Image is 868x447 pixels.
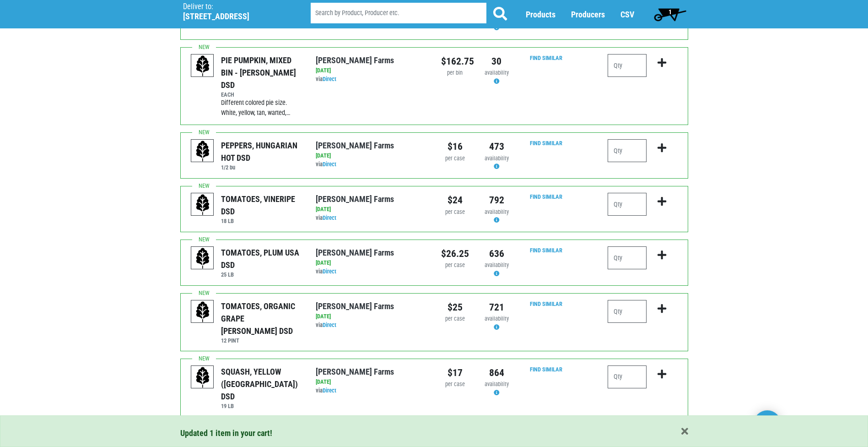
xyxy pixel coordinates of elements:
div: [DATE] [316,378,427,387]
a: Find Similar [530,140,562,147]
div: TOMATOES, VINERIPE DSD [221,193,302,218]
div: $16 [441,139,469,154]
a: Producers [571,10,605,19]
h6: 25 LB [221,271,302,278]
div: via [316,321,427,330]
div: via [316,75,427,84]
div: [DATE] [316,205,427,214]
img: placeholder-variety-43d6402dacf2d531de610a020419775a.svg [191,300,214,323]
a: Find Similar [530,247,562,254]
div: 864 [483,365,511,380]
div: via [316,267,427,276]
input: Qty [608,139,647,162]
a: [PERSON_NAME] Farms [316,141,394,150]
span: 1 [669,8,672,16]
p: Deliver to: [183,2,287,11]
div: 636 [483,246,511,261]
a: [PERSON_NAME] Farms [316,55,394,65]
img: placeholder-variety-43d6402dacf2d531de610a020419775a.svg [191,193,214,216]
div: [DATE] [316,152,427,160]
a: Direct [323,268,336,275]
img: placeholder-variety-43d6402dacf2d531de610a020419775a.svg [191,366,214,389]
div: per bin [441,69,469,77]
h6: EACH [221,91,302,98]
a: Direct [323,161,336,168]
span: availability [485,262,509,268]
div: [DATE] [316,312,427,321]
div: Different colored pie size. White, yellow, tan, warted, [221,98,302,118]
div: via [316,214,427,223]
div: per case [441,154,469,163]
div: PIE PUMPKIN, MIXED BIN - [PERSON_NAME] DSD [221,54,302,91]
a: Direct [323,322,336,328]
a: [PERSON_NAME] Farms [316,301,394,311]
div: $24 [441,193,469,207]
div: TOMATOES, PLUM USA DSD [221,246,302,271]
div: $17 [441,365,469,380]
span: availability [485,381,509,387]
span: availability [485,315,509,322]
input: Qty [608,246,647,269]
div: via [316,387,427,395]
input: Qty [608,193,647,216]
div: [DATE] [316,259,427,267]
h6: 19 LB [221,403,302,409]
div: PEPPERS, HUNGARIAN HOT DSD [221,139,302,164]
div: 30 [483,54,511,69]
a: Find Similar [530,300,562,307]
div: $162.75 [441,54,469,69]
div: via [316,160,427,169]
a: Find Similar [530,193,562,200]
div: Updated 1 item in your cart! [180,427,688,439]
span: availability [485,208,509,215]
img: placeholder-variety-43d6402dacf2d531de610a020419775a.svg [191,140,214,163]
div: $25 [441,300,469,315]
a: Direct [323,76,336,82]
span: availability [485,69,509,76]
a: [PERSON_NAME] Farms [316,248,394,257]
div: per case [441,261,469,270]
a: Find Similar [530,366,562,373]
input: Qty [608,300,647,323]
a: CSV [620,10,634,19]
span: availability [485,155,509,162]
img: placeholder-variety-43d6402dacf2d531de610a020419775a.svg [191,247,214,270]
img: placeholder-variety-43d6402dacf2d531de610a020419775a.svg [191,55,214,77]
a: [PERSON_NAME] Farms [316,367,394,376]
h5: [STREET_ADDRESS] [183,11,287,22]
span: … [286,109,291,117]
div: 721 [483,300,511,315]
a: Find Similar [530,55,562,61]
a: Direct [323,214,336,221]
h6: 12 PINT [221,337,302,344]
div: TOMATOES, ORGANIC GRAPE [PERSON_NAME] DSD [221,300,302,337]
div: 792 [483,193,511,207]
input: Qty [608,54,647,77]
div: $26.25 [441,246,469,261]
div: [DATE] [316,66,427,75]
a: [PERSON_NAME] Farms [316,194,394,204]
input: Search by Product, Producer etc. [311,3,486,23]
a: 1 [650,5,690,23]
a: Products [526,10,555,19]
input: Qty [608,365,647,388]
div: per case [441,208,469,217]
div: per case [441,380,469,389]
div: per case [441,315,469,323]
a: Direct [323,387,336,394]
h6: 18 LB [221,218,302,224]
div: SQUASH, YELLOW ([GEOGRAPHIC_DATA]) DSD [221,365,302,403]
div: 473 [483,139,511,154]
h6: 1/2 bu [221,164,302,171]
